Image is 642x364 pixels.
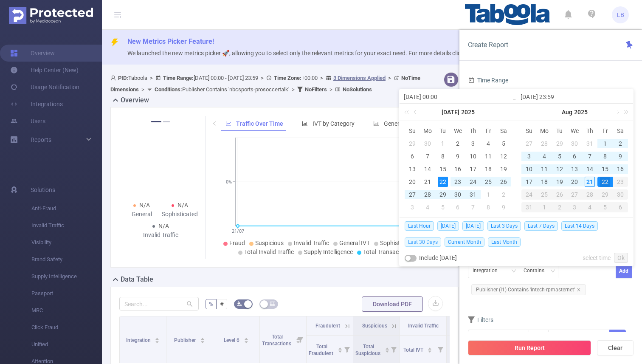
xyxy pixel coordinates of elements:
[481,175,496,188] td: July 25, 2025
[139,202,150,209] span: N/A
[468,41,508,49] span: Create Report
[10,45,55,62] a: Overview
[552,202,567,212] div: 2
[539,151,549,161] div: 4
[462,221,484,231] span: [DATE]
[582,188,597,201] td: August 28, 2025
[420,163,435,175] td: July 14, 2025
[453,138,463,149] div: 2
[31,234,102,251] span: Visibility
[537,175,552,188] td: August 18, 2025
[405,163,420,175] td: July 13, 2025
[496,201,511,214] td: August 9, 2025
[31,181,55,198] span: Solutions
[110,75,420,93] span: Taboola [DATE] 00:00 - [DATE] 23:59 +00:00
[258,75,266,81] span: >
[533,330,542,344] div: ≥
[511,268,516,274] i: icon: down
[435,124,451,137] th: Tue
[582,189,597,200] div: 28
[613,104,621,121] a: Next month (PageDown)
[31,200,102,217] span: Anti-Fraud
[244,248,294,255] span: Total Invalid Traffic
[404,92,512,102] input: Start date
[465,175,481,188] td: July 24, 2025
[524,264,550,278] div: Contains
[422,189,433,200] div: 28
[127,37,214,45] span: New Metrics Picker Feature!
[488,237,521,247] span: Last Month
[451,150,466,163] td: July 9, 2025
[481,150,496,163] td: July 11, 2025
[318,75,326,81] span: >
[229,240,245,246] span: Fraud
[496,150,511,163] td: July 12, 2025
[582,175,597,188] td: August 21, 2025
[304,248,353,255] span: Supply Intelligence
[567,127,583,135] span: We
[438,164,448,174] div: 15
[483,151,493,161] div: 11
[435,188,451,201] td: July 29, 2025
[294,240,329,246] span: Invalid Traffic
[407,164,417,174] div: 13
[441,104,460,121] a: [DATE]
[552,150,567,163] td: August 5, 2025
[451,201,466,214] td: August 6, 2025
[435,127,451,135] span: Tu
[481,201,496,214] td: August 8, 2025
[496,127,511,135] span: Sa
[597,201,613,214] td: September 5, 2025
[573,104,588,121] a: 2025
[362,296,423,312] button: Download PDF
[31,285,102,302] span: Passport
[445,237,484,247] span: Current Month
[567,163,583,175] td: August 13, 2025
[405,124,420,137] th: Sun
[537,124,552,137] th: Mon
[569,151,580,161] div: 6
[481,137,496,150] td: July 4, 2025
[555,164,565,174] div: 12
[451,124,466,137] th: Wed
[468,151,478,161] div: 10
[561,221,598,231] span: Last 14 Days
[481,124,496,137] th: Fri
[521,163,537,175] td: August 10, 2025
[613,137,628,150] td: August 2, 2025
[121,274,153,285] h2: Data Table
[363,248,412,255] span: Total Transactions
[613,188,628,201] td: August 30, 2025
[422,202,433,212] div: 4
[438,151,448,161] div: 8
[422,177,433,187] div: 21
[386,75,394,81] span: >
[597,188,613,201] td: August 29, 2025
[498,138,509,149] div: 5
[403,104,414,121] a: Last year (Control + left)
[212,121,217,126] i: icon: left
[420,188,435,201] td: July 28, 2025
[496,188,511,201] td: August 2, 2025
[420,150,435,163] td: July 7, 2025
[537,202,552,212] div: 1
[582,202,597,212] div: 4
[405,237,441,247] span: Last 30 Days
[496,124,511,137] th: Sat
[552,163,567,175] td: August 12, 2025
[498,177,509,187] div: 26
[487,221,521,231] span: Last 3 Days
[31,136,51,143] span: Reports
[597,189,613,200] div: 29
[451,188,466,201] td: July 30, 2025
[435,201,451,214] td: August 5, 2025
[118,75,128,81] b: PID:
[537,201,552,214] td: September 1, 2025
[481,188,496,201] td: August 1, 2025
[537,188,552,201] td: August 25, 2025
[139,86,147,93] span: >
[539,138,549,149] div: 28
[465,137,481,150] td: July 3, 2025
[405,221,434,231] span: Last Hour
[468,340,591,356] button: Run Report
